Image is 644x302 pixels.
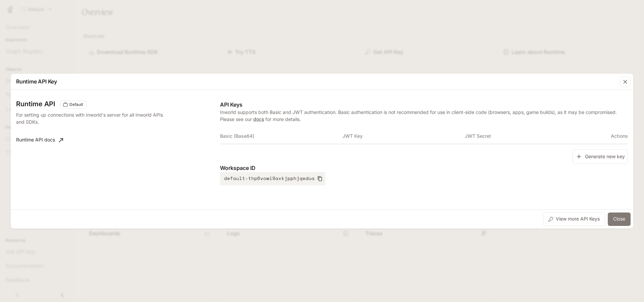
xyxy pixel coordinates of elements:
p: Inworld supports both Basic and JWT authentication. Basic authentication is not recommended for u... [220,109,628,123]
th: JWT Key [342,128,465,144]
button: View more API Keys [543,213,605,226]
button: Close [608,213,631,226]
th: JWT Secret [465,128,587,144]
p: For setting up connections with Inworld's server for all Inworld APIs and SDKs. [16,111,165,125]
th: Basic (Base64) [220,128,342,144]
p: Workspace ID [220,164,628,172]
p: API Keys [220,101,628,109]
h3: Runtime API [16,101,55,107]
div: These keys will apply to your current workspace only [60,101,87,109]
p: Runtime API Key [16,77,57,85]
th: Actions [587,128,628,144]
button: Generate new key [573,149,628,164]
span: Default [67,102,86,108]
a: Runtime API docs [13,133,66,147]
button: default-thp6vowi9axkjpphjqedua [220,172,325,185]
a: docs [253,116,264,122]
